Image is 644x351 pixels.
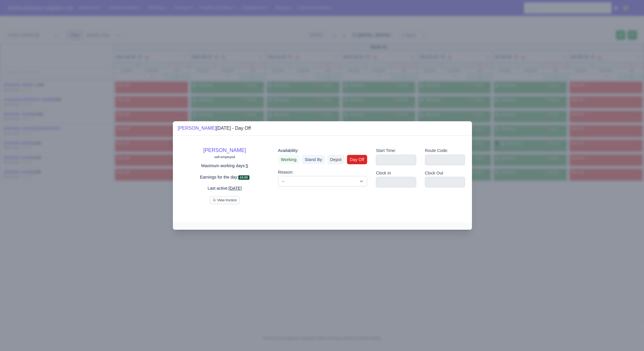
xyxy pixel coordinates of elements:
[278,169,294,176] label: Reason:
[178,126,216,131] a: [PERSON_NAME]
[278,155,299,164] a: Working
[238,175,249,180] span: £0.00
[180,162,269,169] p: Maximum working days:
[210,196,239,204] button: View Invoice
[246,163,248,168] u: 5
[347,155,367,164] a: Day Off
[376,147,396,154] label: Start Time:
[425,147,448,154] label: Route Code:
[178,125,251,132] div: [DATE] - Day Off
[615,323,644,351] iframe: Chat Widget
[180,185,269,192] p: Last active:
[278,147,367,154] div: Availability:
[180,174,269,181] p: Earnings for the day:
[302,155,325,164] a: Stand By
[425,170,443,177] label: Clock Out
[203,147,246,153] a: [PERSON_NAME]
[376,170,391,177] label: Clock In
[327,155,345,164] a: Depot
[229,186,242,191] u: [DATE]
[214,155,235,159] small: self-employed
